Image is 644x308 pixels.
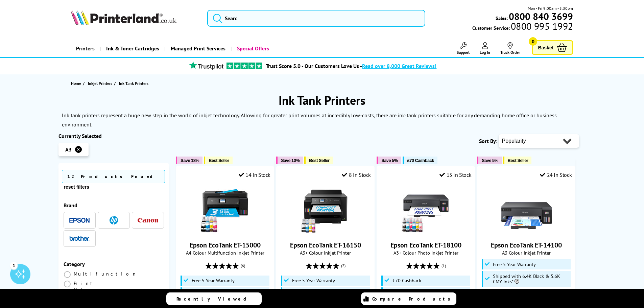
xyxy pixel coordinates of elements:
a: Epson EcoTank ET-15000 [200,229,251,235]
span: Shipped with 6.4K Black & 5.6K CMY Inks* [493,274,569,284]
span: A4 Colour Multifunction Inkjet Printer [180,250,270,256]
button: Save 5% [477,157,501,164]
div: 14 In Stock [239,171,270,178]
span: Free 5 Year Warranty [493,262,536,267]
img: trustpilot rating [186,61,226,70]
img: Printerland Logo [71,10,176,25]
span: Best Seller [309,158,330,163]
span: Support [457,50,470,55]
img: Epson EcoTank ET-15000 [200,183,251,234]
a: Printers [71,40,100,57]
img: HP [110,216,118,224]
a: Epson EcoTank ET-18100 [390,241,461,250]
a: Compare Products [361,292,456,305]
span: (1) [442,259,446,272]
span: Save 5% [482,158,498,163]
a: Epson EcoTank ET-16150 [300,229,351,235]
span: (2) [341,259,345,272]
div: 1 [10,262,18,269]
a: Basket 0 [532,40,573,55]
p: Ink tank printers represent a huge new step in the world of inkjet technology. Allowing for great... [62,112,557,128]
a: Track Order [500,42,520,55]
span: (6) [241,259,245,272]
button: Best Seller [503,157,532,164]
a: Inkjet Printers [88,80,114,87]
span: 0 [529,37,537,46]
div: Category [64,261,164,267]
a: Support [457,42,470,55]
span: £70 Cashback [392,278,421,283]
button: HP [101,216,126,225]
button: Best Seller [304,157,333,164]
a: 0800 840 3699 [508,13,573,20]
img: trustpilot rating [226,63,262,69]
a: Recently Viewed [166,292,262,305]
a: Printerland Logo [71,10,199,26]
a: Epson EcoTank ET-15000 [190,241,261,250]
span: Mon - Fri 9:00am - 5:30pm [528,5,573,11]
img: Epson [69,218,90,223]
button: Save 5% [377,157,401,164]
a: Home [71,80,83,87]
img: Epson EcoTank ET-14100 [501,183,552,234]
img: Brother [69,236,90,241]
a: Special Offers [231,40,274,57]
span: Save 10% [281,158,300,163]
span: Best Seller [209,158,229,163]
span: Log In [480,50,490,55]
b: 0800 840 3699 [509,10,573,23]
span: Inkjet Printers [88,80,112,87]
span: A3 [65,146,72,153]
span: Ink Tank Printers [119,81,148,86]
button: £70 Cashback [403,157,437,164]
span: 12 Products Found [62,170,165,183]
span: 0800 995 1992 [510,23,573,29]
a: Epson EcoTank ET-18100 [401,229,451,235]
a: Epson EcoTank ET-14100 [501,229,552,235]
div: 15 In Stock [439,171,471,178]
span: A3+ Colour Photo Inkjet Printer [380,250,471,256]
span: Save 5% [381,158,398,163]
button: Brother [67,234,92,243]
span: Ink & Toner Cartridges [106,40,159,57]
span: A3 Colour Inkjet Printer [481,250,572,256]
span: A3+ Colour Inkjet Printer [280,250,371,256]
a: Ink & Toner Cartridges [100,40,164,57]
span: Multifunction [74,271,137,277]
h1: Ink Tank Printers [58,92,586,108]
span: Customer Service: [472,23,573,31]
img: Canon [138,218,158,222]
span: Best Seller [508,158,528,163]
button: Best Seller [204,157,233,164]
span: Free 5 Year Warranty [192,278,235,283]
input: Searc [207,10,425,27]
a: Log In [480,42,490,55]
a: Epson EcoTank ET-14100 [491,241,562,250]
span: Sort By: [479,138,497,144]
span: Free 5 Year Warranty [292,278,335,283]
button: reset filters [62,184,91,190]
button: Epson [67,216,92,225]
span: Sales: [496,15,508,21]
div: Currently Selected [58,133,169,139]
a: Managed Print Services [164,40,231,57]
div: 24 In Stock [540,171,572,178]
span: Compare Products [372,296,454,302]
button: Canon [136,216,160,225]
div: Brand [64,202,164,209]
a: Epson EcoTank ET-16150 [290,241,361,250]
div: 8 In Stock [342,171,371,178]
button: Save 10% [276,157,303,164]
img: Epson EcoTank ET-16150 [300,183,351,234]
span: Print Only [74,280,114,292]
img: Epson EcoTank ET-18100 [401,183,451,234]
a: Trust Score 5.0 - Our Customers Love Us -Read over 8,000 Great Reviews! [266,63,436,69]
span: £70 Cashback [407,158,434,163]
span: Save 18% [181,158,199,163]
span: Read over 8,000 Great Reviews! [362,63,436,69]
button: Save 18% [176,157,202,164]
span: Recently Viewed [176,296,253,302]
span: Basket [538,43,553,52]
